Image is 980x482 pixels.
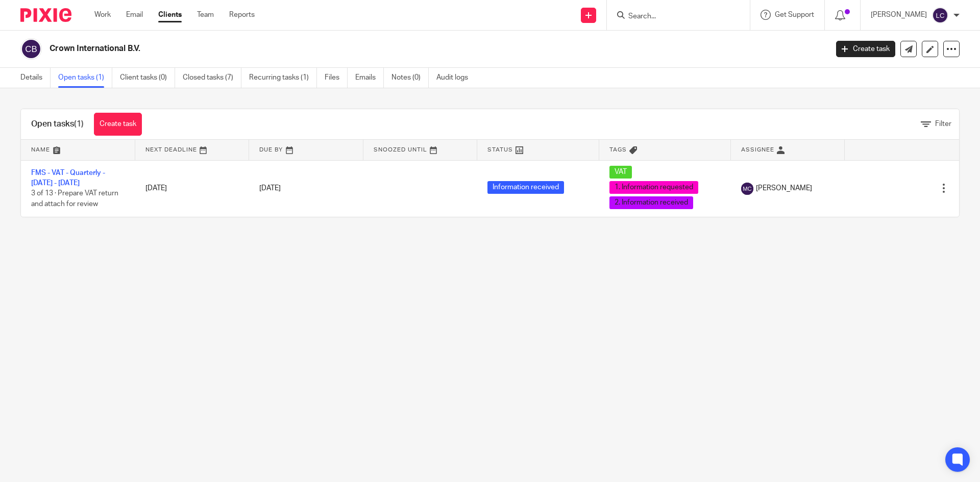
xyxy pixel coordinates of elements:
[197,10,214,20] a: Team
[31,169,105,187] a: FMS - VAT - Quarterly - [DATE] - [DATE]
[836,41,895,57] a: Create task
[355,68,384,88] a: Emails
[31,190,118,208] span: 3 of 13 · Prepare VAT return and attach for review
[436,68,476,88] a: Audit logs
[183,68,241,88] a: Closed tasks (7)
[158,10,182,20] a: Clients
[20,8,71,22] img: Pixie
[50,43,667,54] h2: Crown International B.V.
[627,12,719,21] input: Search
[609,147,627,153] span: Tags
[374,147,427,153] span: Snoozed Until
[487,147,513,153] span: Status
[94,113,142,136] a: Create task
[609,166,632,179] span: VAT
[609,181,698,194] span: 1. Information requested
[126,10,143,20] a: Email
[229,10,255,20] a: Reports
[871,10,927,20] p: [PERSON_NAME]
[935,120,951,128] span: Filter
[259,185,281,192] span: [DATE]
[58,68,112,88] a: Open tasks (1)
[391,68,429,88] a: Notes (0)
[20,38,42,60] img: svg%3E
[609,196,693,209] span: 2. Information received
[249,68,317,88] a: Recurring tasks (1)
[120,68,175,88] a: Client tasks (0)
[20,68,51,88] a: Details
[31,119,84,130] h1: Open tasks
[932,7,948,23] img: svg%3E
[325,68,348,88] a: Files
[756,183,812,193] span: [PERSON_NAME]
[487,181,564,194] span: Information received
[135,160,250,217] td: [DATE]
[74,120,84,128] span: (1)
[775,11,814,18] span: Get Support
[94,10,111,20] a: Work
[741,183,753,195] img: svg%3E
